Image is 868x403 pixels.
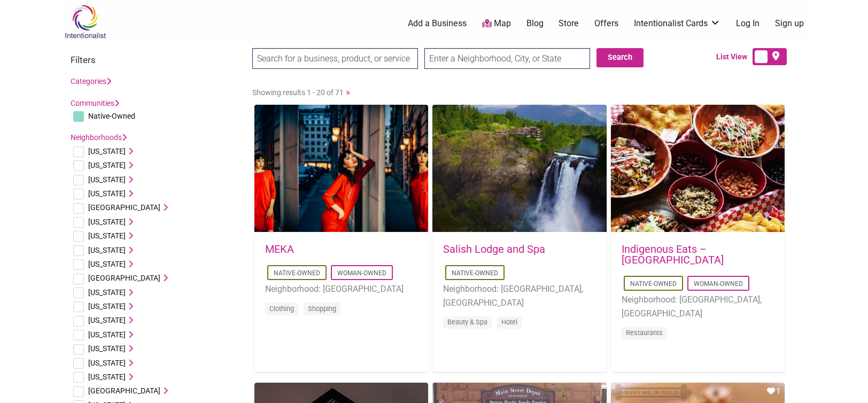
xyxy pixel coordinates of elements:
span: [GEOGRAPHIC_DATA] [88,386,160,395]
span: [US_STATE] [88,330,126,339]
input: Search for a business, product, or service [252,48,418,69]
a: Blog [526,18,544,29]
a: Shopping [308,305,336,313]
span: [US_STATE] [88,147,126,156]
a: Sign up [775,18,804,29]
span: [US_STATE] [88,231,126,240]
a: Native-Owned [452,269,498,277]
a: Store [559,18,579,29]
a: Beauty & Spa [447,318,487,326]
input: Enter a Neighborhood, City, or State [424,48,590,69]
a: Native-Owned [630,280,677,288]
img: Intentionalist [60,4,111,39]
span: [US_STATE] [88,260,126,268]
a: MEKA [265,243,294,255]
span: [US_STATE] [88,288,126,297]
span: [US_STATE] [88,302,126,311]
a: Communities [71,99,119,107]
a: Intentionalist Cards [634,18,720,29]
a: Neighborhoods [71,133,127,142]
span: [US_STATE] [88,175,126,184]
a: Hotel [501,318,517,326]
a: Indigenous Eats – [GEOGRAPHIC_DATA] [622,243,724,266]
span: [US_STATE] [88,161,126,169]
span: [US_STATE] [88,189,126,198]
button: Search [596,48,644,67]
span: [US_STATE] [88,218,126,226]
span: [US_STATE] [88,344,126,353]
a: Categories [71,77,111,86]
a: Offers [594,18,618,29]
span: [US_STATE] [88,316,126,324]
li: Neighborhood: [GEOGRAPHIC_DATA], [GEOGRAPHIC_DATA] [443,282,595,309]
a: Add a Business [408,18,467,29]
span: [US_STATE] [88,373,126,381]
span: [GEOGRAPHIC_DATA] [88,274,160,282]
a: Woman-Owned [694,280,743,288]
li: Neighborhood: [GEOGRAPHIC_DATA] [265,282,417,296]
a: Restaurants [626,329,663,337]
a: Woman-Owned [337,269,386,277]
span: [US_STATE] [88,246,126,254]
li: Neighborhood: [GEOGRAPHIC_DATA], [GEOGRAPHIC_DATA] [622,293,774,320]
span: [US_STATE] [88,359,126,367]
span: List View [716,51,753,63]
span: Native-Owned [88,112,135,120]
h3: Filters [71,55,242,65]
a: » [346,87,350,97]
a: Clothing [269,305,294,313]
span: [GEOGRAPHIC_DATA] [88,203,160,212]
span: Showing results 1 - 20 of 71 [252,88,344,97]
a: Native-Owned [274,269,320,277]
a: Salish Lodge and Spa [443,243,545,255]
a: Log In [736,18,759,29]
a: Map [482,18,511,30]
